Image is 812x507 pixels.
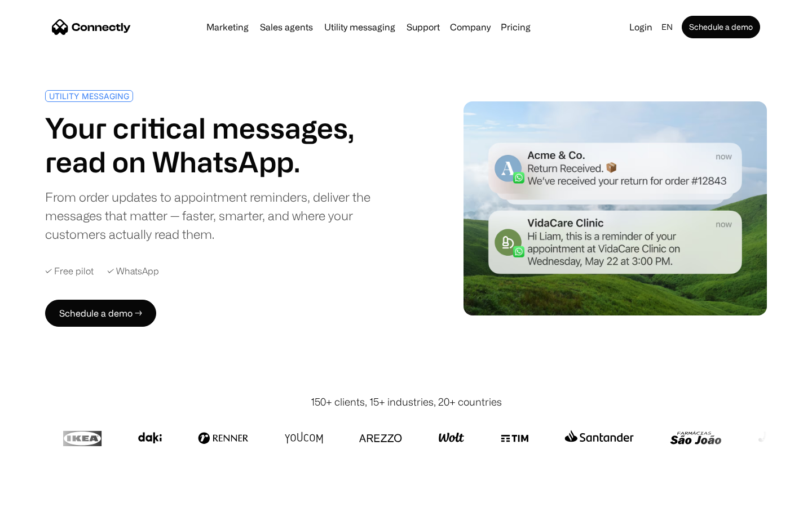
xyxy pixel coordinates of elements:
a: Sales agents [255,23,317,32]
div: ✓ Free pilot [45,266,94,277]
a: Support [402,23,444,32]
div: Company [450,19,491,35]
div: 150+ clients, 15+ industries, 20+ countries [311,394,502,410]
div: en [661,19,673,35]
a: Utility messaging [320,23,400,32]
a: Schedule a demo → [45,300,156,327]
div: From order updates to appointment reminders, deliver the messages that matter — faster, smarter, ... [45,188,401,243]
aside: Language selected: English [11,486,68,503]
h1: Your critical messages, read on WhatsApp. [45,111,401,179]
div: UTILITY MESSAGING [49,92,129,100]
a: Marketing [202,23,253,32]
a: Schedule a demo [682,16,760,38]
a: Login [625,19,657,35]
div: ✓ WhatsApp [107,266,159,277]
ul: Language list [23,487,68,503]
a: Pricing [496,23,535,32]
